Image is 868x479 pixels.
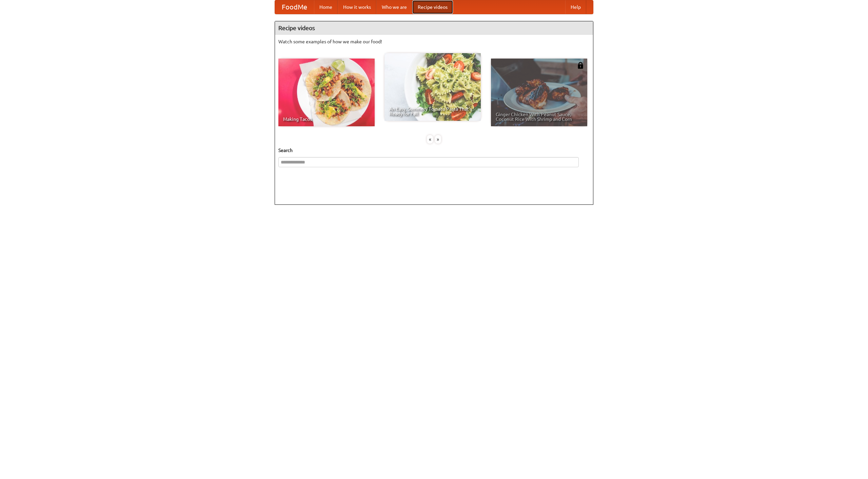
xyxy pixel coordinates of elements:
span: An Easy, Summery Tomato Pasta That's Ready for Fall [389,107,476,116]
p: Watch some examples of how we make our food! [278,38,590,45]
h5: Search [278,147,590,154]
a: FoodMe [275,0,314,14]
a: How it works [338,0,376,14]
span: Making Tacos [283,117,370,122]
img: 483408.png [577,62,584,69]
a: An Easy, Summery Tomato Pasta That's Ready for Fall [384,53,481,121]
a: Home [314,0,338,14]
a: Help [565,0,586,14]
a: Recipe videos [412,0,453,14]
a: Making Tacos [278,59,375,126]
div: « [427,135,433,144]
div: » [435,135,441,144]
h4: Recipe videos [275,21,593,35]
a: Who we are [376,0,412,14]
